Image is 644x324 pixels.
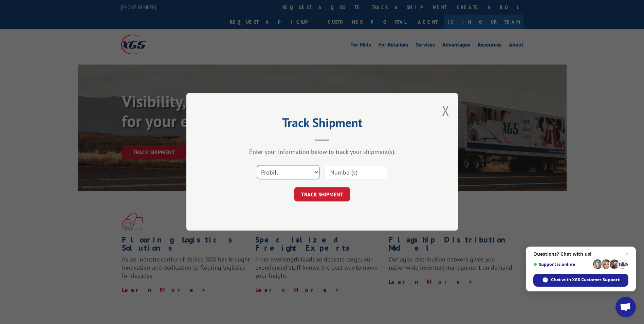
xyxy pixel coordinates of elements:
h2: Track Shipment [220,118,424,131]
span: Questions? Chat with us! [533,251,628,257]
div: Open chat [615,297,636,317]
span: Chat with XGS Customer Support [551,277,620,283]
div: Chat with XGS Customer Support [533,274,628,287]
input: Number(s) [325,165,387,180]
span: Support is online [533,262,590,267]
span: Close chat [623,250,631,258]
button: TRACK SHIPMENT [294,187,350,202]
div: Enter your information below to track your shipment(s). [220,148,424,156]
button: Close modal [442,102,449,120]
